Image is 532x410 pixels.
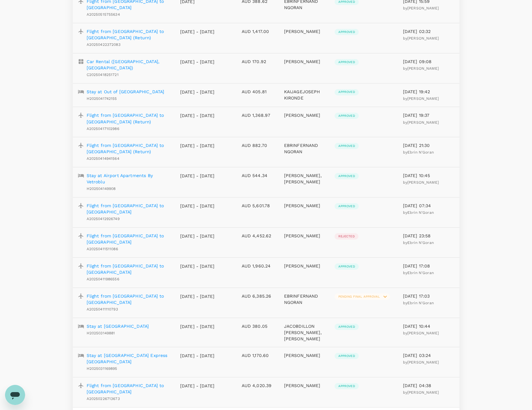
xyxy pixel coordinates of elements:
[407,180,439,185] span: [PERSON_NAME]
[407,120,439,125] span: [PERSON_NAME]
[284,142,325,155] p: EBRINFERNAND NGORAN
[180,293,215,299] p: [DATE] - [DATE]
[407,150,434,154] span: Ebrin N'Goran
[403,89,454,95] p: [DATE] 19:42
[87,263,170,275] a: Flight from [GEOGRAPHIC_DATA] to [GEOGRAPHIC_DATA]
[335,204,359,208] span: Approved
[180,29,215,35] p: [DATE] - [DATE]
[335,60,359,64] span: Approved
[407,6,439,10] span: [PERSON_NAME]
[180,323,215,330] p: [DATE] - [DATE]
[335,264,359,269] span: Approved
[180,173,215,179] p: [DATE] - [DATE]
[403,323,454,329] p: [DATE] 10:44
[407,240,434,245] span: Ebrin N'Goran
[87,352,170,365] a: Stay at [GEOGRAPHIC_DATA] Express [GEOGRAPHIC_DATA]
[335,114,359,118] span: Approved
[335,234,358,239] span: Rejected
[403,202,454,209] p: [DATE] 07:34
[5,385,25,405] iframe: Button to launch messaging window
[407,36,439,40] span: [PERSON_NAME]
[407,66,439,71] span: [PERSON_NAME]
[180,89,215,95] p: [DATE] - [DATE]
[335,144,359,148] span: Approved
[335,354,359,358] span: Approved
[335,30,359,34] span: Approved
[87,217,120,221] span: A20250412926749
[87,73,119,77] span: C20250418251721
[87,277,119,281] span: A20250411986556
[87,233,170,245] a: Flight from [GEOGRAPHIC_DATA] to [GEOGRAPHIC_DATA]
[87,202,170,215] a: Flight from [GEOGRAPHIC_DATA] to [GEOGRAPHIC_DATA]
[335,325,359,329] span: Approved
[242,263,274,269] p: AUD 1,960.24
[284,293,325,305] p: EBRINFERNAND NGORAN
[242,233,274,239] p: AUD 4,452.62
[284,58,325,65] p: [PERSON_NAME]
[403,301,434,305] span: by
[242,142,274,148] p: AUD 882.70
[284,382,325,389] p: [PERSON_NAME]
[403,6,439,10] span: by
[242,58,274,65] p: AUD 170.92
[87,58,170,71] a: Car Rental ([GEOGRAPHIC_DATA], [GEOGRAPHIC_DATA])
[403,352,454,359] p: [DATE] 03:24
[403,96,439,101] span: by
[87,112,170,125] a: Flight from [GEOGRAPHIC_DATA] to [GEOGRAPHIC_DATA] (Return)
[284,202,325,209] p: [PERSON_NAME]
[403,150,434,154] span: by
[403,172,454,179] p: [DATE] 10:45
[407,390,439,395] span: [PERSON_NAME]
[284,172,325,185] p: [PERSON_NAME], [PERSON_NAME]
[242,112,274,118] p: AUD 1,368.97
[180,263,215,269] p: [DATE] - [DATE]
[403,271,434,275] span: by
[180,59,215,65] p: [DATE] - [DATE]
[87,186,116,191] span: H202504149908
[284,28,325,35] p: [PERSON_NAME]
[403,112,454,118] p: [DATE] 19:37
[403,210,434,215] span: by
[403,66,439,71] span: by
[335,174,359,178] span: Approved
[284,323,325,342] p: JACOBDILLON [PERSON_NAME], [PERSON_NAME]
[87,127,119,131] span: A20250417102986
[87,331,115,335] span: H202503149881
[407,301,434,305] span: Ebrin N'Goran
[87,28,170,41] a: Flight from [GEOGRAPHIC_DATA] to [GEOGRAPHIC_DATA] (Return)
[407,96,439,101] span: [PERSON_NAME]
[403,360,439,364] span: by
[403,390,439,395] span: by
[242,352,274,359] p: AUD 1,170.60
[87,42,121,47] span: A20250422372083
[335,294,384,299] span: Pending final approval
[180,203,215,209] p: [DATE] - [DATE]
[180,143,215,149] p: [DATE] - [DATE]
[403,120,439,125] span: by
[403,142,454,148] p: [DATE] 21:30
[242,89,274,95] p: AUD 405.81
[87,293,170,305] a: Flight from [GEOGRAPHIC_DATA] to [GEOGRAPHIC_DATA]
[403,36,439,40] span: by
[403,180,439,185] span: by
[87,382,170,395] a: Flight from [GEOGRAPHIC_DATA] to [GEOGRAPHIC_DATA]
[180,233,215,239] p: [DATE] - [DATE]
[87,323,149,329] a: Stay at [GEOGRAPHIC_DATA]
[242,323,274,329] p: AUD 380.05
[407,210,434,215] span: Ebrin N'Goran
[403,233,454,239] p: [DATE] 23:58
[403,240,434,245] span: by
[284,233,325,239] p: [PERSON_NAME]
[87,142,170,155] a: Flight from [GEOGRAPHIC_DATA] to [GEOGRAPHIC_DATA] (Return)
[87,89,164,95] a: Stay at Out of [GEOGRAPHIC_DATA]
[242,28,274,35] p: AUD 1,417.00
[87,96,117,101] span: H2025041742155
